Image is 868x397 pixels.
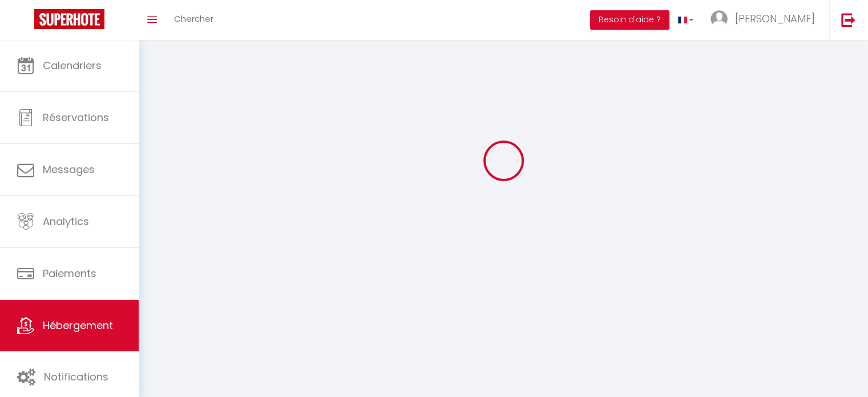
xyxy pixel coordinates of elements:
button: Besoin d'aide ? [590,10,669,30]
img: logout [841,13,855,27]
span: [PERSON_NAME] [735,11,815,26]
span: Hébergement [43,318,113,332]
span: Chercher [174,13,213,25]
span: Messages [43,162,95,177]
span: Paiements [43,266,96,280]
span: Réservations [43,110,109,125]
img: ... [710,10,728,27]
span: Calendriers [43,58,102,73]
span: Notifications [44,370,108,384]
span: Analytics [43,214,89,228]
img: Super Booking [34,9,104,29]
